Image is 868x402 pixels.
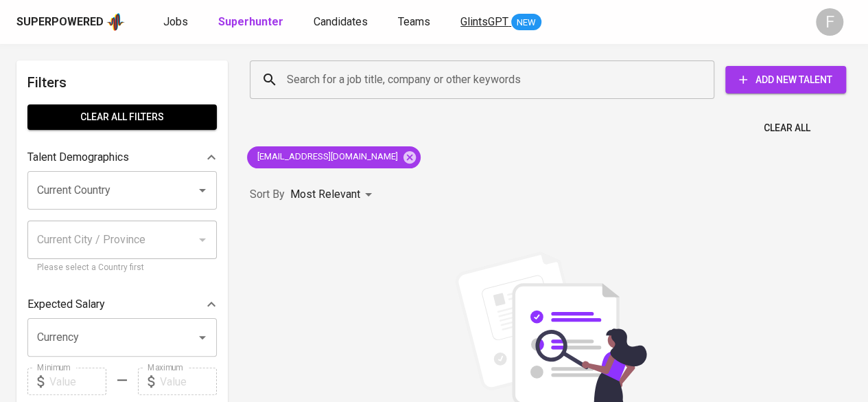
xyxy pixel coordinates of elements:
div: F [816,8,843,36]
div: [EMAIL_ADDRESS][DOMAIN_NAME] [247,146,421,168]
p: Most Relevant [290,186,360,203]
a: Candidates [314,14,371,31]
a: Superhunter [218,14,286,31]
span: Clear All filters [38,109,206,126]
a: GlintsGPT NEW [460,14,541,31]
span: GlintsGPT [460,15,508,28]
button: Open [193,328,212,347]
a: Teams [398,14,433,31]
span: Jobs [163,15,188,28]
p: Please select a Country first [37,261,207,275]
img: app logo [106,12,125,32]
div: Superpowered [16,14,104,30]
p: Sort By [250,186,285,203]
button: Clear All [758,115,816,141]
a: Jobs [163,14,191,31]
input: Value [49,368,106,395]
span: Candidates [314,15,368,28]
span: [EMAIL_ADDRESS][DOMAIN_NAME] [247,150,406,164]
input: Value [160,368,217,395]
span: Teams [398,15,430,28]
b: Superhunter [218,15,283,28]
p: Talent Demographics [27,149,129,166]
button: Open [193,181,212,200]
div: Talent Demographics [27,144,217,171]
span: NEW [511,16,541,30]
span: Clear All [764,120,810,137]
div: Expected Salary [27,291,217,318]
button: Add New Talent [725,66,846,93]
div: Most Relevant [290,182,377,208]
h6: Filters [27,71,217,93]
span: Add New Talent [736,71,835,89]
a: Superpoweredapp logo [16,12,125,32]
p: Expected Salary [27,296,105,313]
button: Clear All filters [27,104,217,130]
